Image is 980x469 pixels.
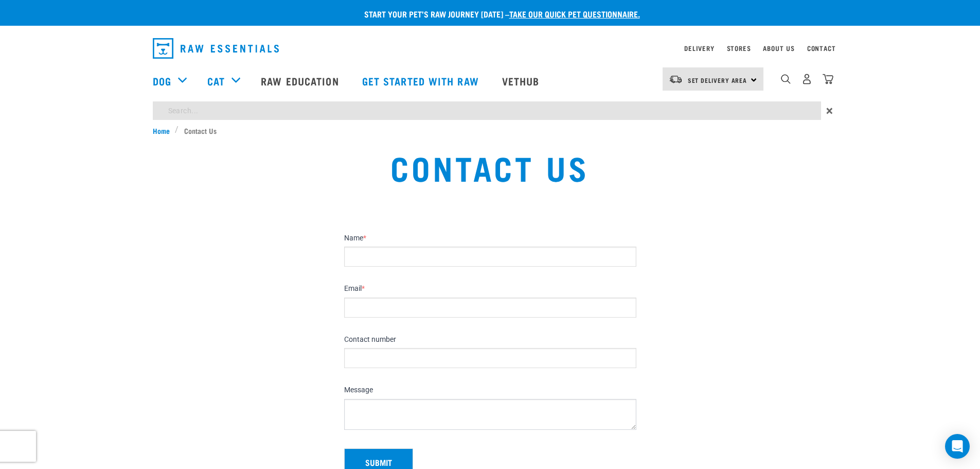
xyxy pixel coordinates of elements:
[153,125,828,136] nav: breadcrumbs
[153,125,175,136] a: Home
[182,148,798,185] h1: Contact Us
[153,125,170,136] span: Home
[763,46,794,50] a: About Us
[344,386,636,395] label: Message
[207,73,225,89] a: Cat
[826,101,833,120] span: ×
[684,46,714,50] a: Delivery
[727,46,751,50] a: Stores
[509,11,640,16] a: take our quick pet questionnaire.
[344,234,636,243] label: Name
[153,73,171,89] a: Dog
[153,38,279,59] img: Raw Essentials Logo
[145,34,836,63] nav: dropdown navigation
[352,60,492,101] a: Get started with Raw
[153,101,821,120] input: Search...
[801,74,812,84] img: user.png
[823,74,833,84] img: home-icon@2x.png
[807,46,836,50] a: Contact
[492,60,553,101] a: Vethub
[781,74,791,84] img: home-icon-1@2x.png
[688,78,747,82] span: Set Delivery Area
[344,284,636,293] label: Email
[945,434,970,459] div: Open Intercom Messenger
[344,335,636,344] label: Contact number
[251,60,351,101] a: Raw Education
[669,75,683,84] img: van-moving.png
